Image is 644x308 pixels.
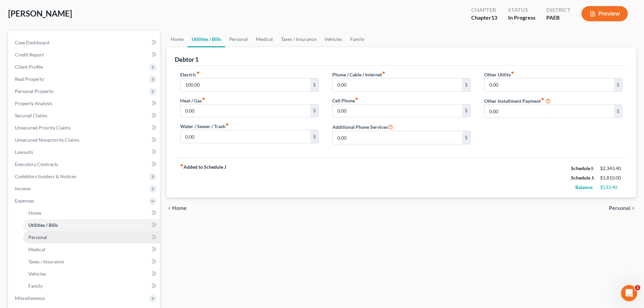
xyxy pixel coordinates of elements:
[9,146,160,158] a: Lawsuits
[188,31,225,47] a: Utilities / Bills
[9,37,160,49] a: Case Dashboard
[546,6,571,14] div: District
[462,78,470,91] div: $
[202,97,205,100] i: fiber_manual_record
[382,71,385,74] i: fiber_manual_record
[225,123,229,126] i: fiber_manual_record
[23,268,160,280] a: Vehicles
[277,31,320,47] a: Taxes / Insurance
[175,55,198,64] div: Debtor 1
[15,64,43,70] span: Client Profile
[332,71,385,78] label: Phone / Cable / Internet
[15,295,45,301] span: Miscellaneous
[484,105,614,118] input: --
[23,219,160,231] a: Utilities / Bills
[310,130,318,143] div: $
[332,97,358,104] label: Cell Phone
[581,6,628,21] button: Preview
[471,6,497,14] div: Chapter
[181,104,310,117] input: --
[491,14,497,21] span: 13
[609,206,636,211] button: Personal chevron_right
[484,97,544,104] label: Other Installment Payment
[181,78,310,91] input: --
[9,49,160,61] a: Credit Report
[28,246,45,252] span: Medical
[15,173,76,179] span: Codebtors Insiders & Notices
[167,31,188,47] a: Home
[252,31,277,47] a: Medical
[28,234,47,240] span: Personal
[630,206,636,211] i: chevron_right
[484,71,514,78] label: Other Utility
[167,206,187,211] button: chevron_left Home
[332,123,393,131] label: Additional Phone Services
[28,283,43,289] span: Family
[28,271,46,277] span: Vehicles
[15,100,52,106] span: Property Analysis
[23,207,160,219] a: Home
[310,78,318,91] div: $
[180,164,184,167] i: fiber_manual_record
[23,243,160,256] a: Medical
[600,184,622,191] div: $533.40
[614,105,622,118] div: $
[28,210,41,216] span: Home
[180,164,226,192] strong: Added to Schedule J
[575,184,593,190] strong: Balance:
[9,134,160,146] a: Unsecured Nonpriority Claims
[15,149,33,155] span: Lawsuits
[320,31,346,47] a: Vehicles
[28,259,64,264] span: Taxes / Insurance
[346,31,368,47] a: Family
[23,231,160,243] a: Personal
[333,131,462,144] input: --
[541,97,544,101] i: fiber_manual_record
[15,40,49,45] span: Case Dashboard
[9,122,160,134] a: Unsecured Priority Claims
[484,78,614,91] input: --
[355,97,358,100] i: fiber_manual_record
[571,175,595,181] strong: Schedule J:
[471,14,497,22] div: Chapter
[546,14,571,22] div: PAEB
[196,71,200,74] i: fiber_manual_record
[310,104,318,117] div: $
[508,6,535,14] div: Status
[462,104,470,117] div: $
[28,222,58,228] span: Utilities / Bills
[600,174,622,181] div: $1,810.00
[181,130,310,143] input: --
[600,165,622,172] div: $2,343.40
[167,206,172,211] i: chevron_left
[462,131,470,144] div: $
[23,280,160,292] a: Family
[571,165,594,171] strong: Schedule I:
[609,206,630,211] span: Personal
[9,158,160,170] a: Executory Contracts
[180,123,229,130] label: Water / Sewer / Trash
[511,71,514,74] i: fiber_manual_record
[15,88,53,94] span: Personal Property
[15,125,71,131] span: Unsecured Priority Claims
[180,71,200,78] label: Electric
[508,14,535,22] div: In Progress
[15,137,79,143] span: Unsecured Nonpriority Claims
[23,256,160,268] a: Taxes / Insurance
[15,76,44,82] span: Real Property
[8,8,72,18] span: [PERSON_NAME]
[225,31,252,47] a: Personal
[15,161,58,167] span: Executory Contracts
[333,104,462,117] input: --
[333,78,462,91] input: --
[180,97,205,104] label: Heat / Gas
[15,52,44,57] span: Credit Report
[172,206,187,211] span: Home
[15,113,47,118] span: Secured Claims
[9,97,160,110] a: Property Analysis
[9,110,160,122] a: Secured Claims
[621,285,637,301] iframe: Intercom live chat
[15,186,30,191] span: Income
[614,78,622,91] div: $
[635,285,640,290] span: 1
